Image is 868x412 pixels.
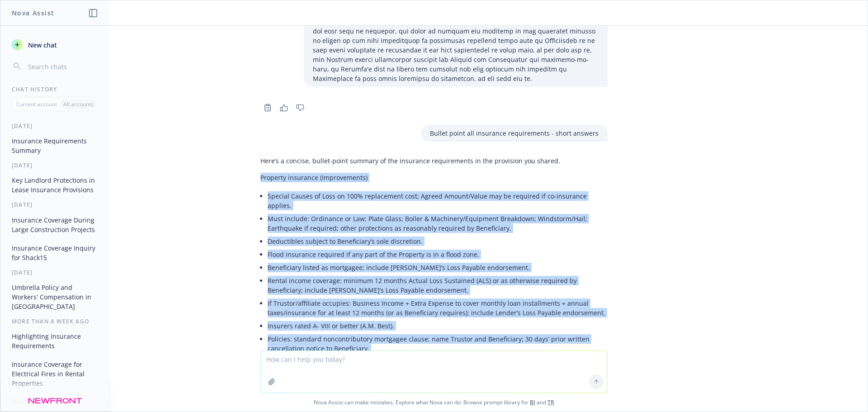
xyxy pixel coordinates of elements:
a: TR [547,398,554,406]
li: Special Causes of Loss on 100% replacement cost; Agreed Amount/Value may be required if co-insura... [268,189,608,212]
button: Highlighting Insurance Requirements [8,329,102,353]
button: Umbrella Policy and Workers' Compensation in [GEOGRAPHIC_DATA] [8,280,102,314]
p: Bullet point all insurance requirements - short answers [430,128,599,138]
span: New chat [26,40,57,50]
span: Nova Assist can make mistakes. Explore what Nova can do: Browse prompt library for and [4,393,864,412]
li: Deductibles subject to Beneficiary’s sole discretion. [268,235,608,248]
div: [DATE] [1,161,109,169]
li: Beneficiary listed as mortgagee; include [PERSON_NAME]’s Loss Payable endorsement. [268,261,608,274]
button: Insurance Coverage for Electrical Fires in Rental Properties [8,357,102,391]
div: [DATE] [1,269,109,276]
input: Search chats [26,60,98,73]
p: All accounts [63,100,94,108]
div: [DATE] [1,122,109,130]
svg: Copy to clipboard [264,104,272,112]
button: Thumbs down [293,101,307,114]
div: [DATE] [1,201,109,208]
p: Current account [16,100,57,108]
div: More than a week ago [1,317,109,325]
button: Key Landlord Protections in Lease Insurance Provisions [8,173,102,197]
li: Rental income coverage: minimum 12 months Actual Loss Sustained (ALS) or as otherwise required by... [268,274,608,297]
button: Insurance Requirements Summary [8,133,102,158]
li: Insurers rated A- VIII or better (A.M. Best). [268,319,608,332]
button: Insurance Coverage Inquiry for Shack15 [8,241,102,265]
p: Here’s a concise, bullet-point summary of the insurance requirements in the provision you shared. [260,156,608,166]
button: New chat [8,37,102,53]
li: Policies: standard noncontributory mortgagee clause; name Trustor and Beneficiary; 30 days’ prior... [268,332,608,355]
li: If Trustor/affiliate occupies: Business Income + Extra Expense to cover monthly loan installments... [268,297,608,319]
li: Must include: Ordinance or Law; Plate Glass; Boiler & Machinery/Equipment Breakdown; Windstorm/Ha... [268,212,608,235]
h1: Nova Assist [12,8,54,18]
div: Chat History [1,85,109,93]
li: Flood insurance required if any part of the Property is in a flood zone. [268,248,608,261]
button: Insurance Coverage During Large Construction Projects [8,213,102,237]
a: BI [530,398,535,406]
p: Property insurance (Improvements) [260,173,608,182]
